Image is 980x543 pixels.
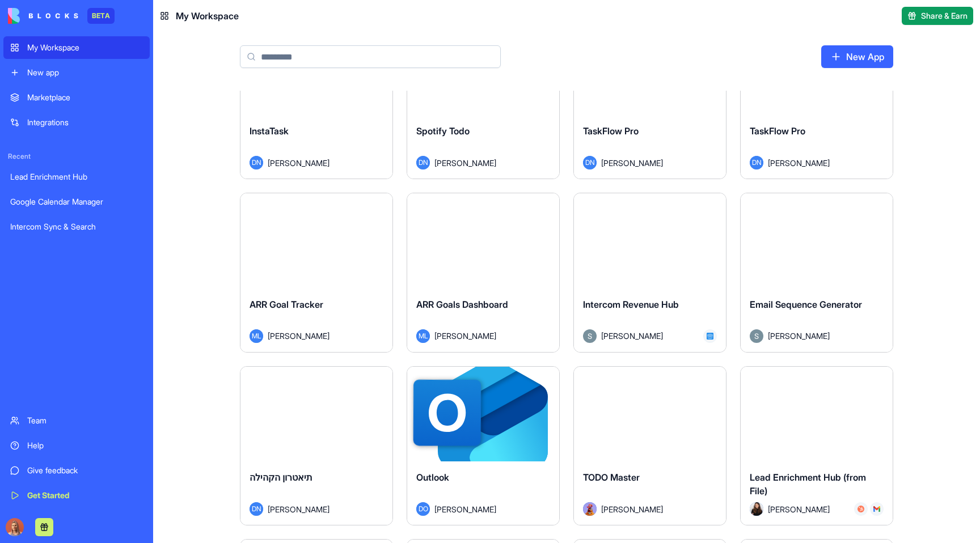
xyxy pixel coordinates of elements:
[27,92,143,103] div: Marketplace
[601,330,663,342] span: [PERSON_NAME]
[768,503,830,515] span: [PERSON_NAME]
[407,366,560,526] a: OutlookDO[PERSON_NAME]
[768,330,830,342] span: [PERSON_NAME]
[434,503,496,515] span: [PERSON_NAME]
[583,472,640,483] span: TODO Master
[416,299,508,310] span: ARR Goals Dashboard
[902,7,973,25] button: Share & Earn
[768,157,830,169] span: [PERSON_NAME]
[573,20,726,180] a: TaskFlow ProDN[PERSON_NAME]
[583,502,597,516] img: Avatar
[27,490,143,501] div: Get Started
[583,299,679,310] span: Intercom Revenue Hub
[87,8,115,24] div: BETA
[27,415,143,426] div: Team
[3,86,150,109] a: Marketplace
[583,329,597,343] img: Avatar
[740,20,893,180] a: TaskFlow ProDN[PERSON_NAME]
[416,329,430,343] span: ML
[176,9,239,23] span: My Workspace
[250,329,263,343] span: ML
[3,111,150,134] a: Integrations
[3,459,150,482] a: Give feedback
[873,506,880,512] img: Gmail_trouth.svg
[573,193,726,353] a: Intercom Revenue HubAvatar[PERSON_NAME]
[3,190,150,213] a: Google Calendar Manager
[3,434,150,457] a: Help
[250,125,289,137] span: InstaTask
[3,61,150,84] a: New app
[240,366,393,526] a: תיאטרון הקהילהDN[PERSON_NAME]
[750,502,763,516] img: Avatar
[750,156,763,169] span: DN
[416,156,430,169] span: DN
[27,67,143,78] div: New app
[740,193,893,353] a: Email Sequence GeneratorAvatar[PERSON_NAME]
[27,117,143,128] div: Integrations
[250,299,323,310] span: ARR Goal Tracker
[416,125,470,137] span: Spotify Todo
[434,330,496,342] span: [PERSON_NAME]
[573,366,726,526] a: TODO MasterAvatar[PERSON_NAME]
[707,333,713,340] img: Intercom_wbluew.svg
[407,20,560,180] a: Spotify TodoDN[PERSON_NAME]
[250,156,263,169] span: DN
[268,157,330,169] span: [PERSON_NAME]
[434,157,496,169] span: [PERSON_NAME]
[240,20,393,180] a: InstaTaskDN[PERSON_NAME]
[821,45,893,68] a: New App
[3,166,150,188] a: Lead Enrichment Hub
[3,409,150,432] a: Team
[27,42,143,53] div: My Workspace
[10,221,143,232] div: Intercom Sync & Search
[750,329,763,343] img: Avatar
[250,472,312,483] span: תיאטרון הקהילה
[268,330,330,342] span: [PERSON_NAME]
[3,36,150,59] a: My Workspace
[6,518,24,536] img: Marina_gj5dtt.jpg
[27,440,143,451] div: Help
[407,193,560,353] a: ARR Goals DashboardML[PERSON_NAME]
[750,299,862,310] span: Email Sequence Generator
[740,366,893,526] a: Lead Enrichment Hub (from File)Avatar[PERSON_NAME]
[601,157,663,169] span: [PERSON_NAME]
[27,465,143,476] div: Give feedback
[583,125,639,137] span: TaskFlow Pro
[250,502,263,516] span: DN
[8,8,115,24] a: BETA
[857,506,864,512] img: Hubspot_zz4hgj.svg
[3,215,150,238] a: Intercom Sync & Search
[3,484,150,507] a: Get Started
[8,8,78,24] img: logo
[921,10,968,22] span: Share & Earn
[3,152,150,161] span: Recent
[268,503,330,515] span: [PERSON_NAME]
[583,156,597,169] span: DN
[240,193,393,353] a: ARR Goal TrackerML[PERSON_NAME]
[750,472,866,497] span: Lead Enrichment Hub (from File)
[750,125,805,137] span: TaskFlow Pro
[416,472,449,483] span: Outlook
[416,502,430,516] span: DO
[10,171,143,183] div: Lead Enrichment Hub
[10,196,143,207] div: Google Calendar Manager
[601,503,663,515] span: [PERSON_NAME]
